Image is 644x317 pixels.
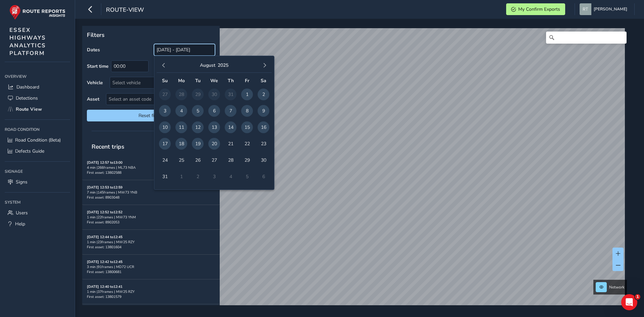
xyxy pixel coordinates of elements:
[175,138,187,150] span: 18
[609,284,625,290] span: Network
[87,245,121,250] span: First asset: 13801604
[241,154,253,166] span: 29
[5,104,70,115] a: Route View
[87,63,109,69] label: Start time
[5,207,70,218] a: Users
[241,121,253,133] span: 15
[580,3,630,15] button: [PERSON_NAME]
[5,166,70,176] div: Signage
[159,121,171,133] span: 10
[5,197,70,207] div: System
[208,105,220,117] span: 6
[5,218,70,229] a: Help
[15,221,25,227] span: Help
[16,210,28,216] span: Users
[5,93,70,104] a: Detections
[245,77,249,84] span: Fr
[192,138,204,150] span: 19
[175,105,187,117] span: 4
[87,160,122,165] strong: [DATE] 12:57 to 13:00
[225,138,236,150] span: 21
[87,185,122,190] strong: [DATE] 12:53 to 12:59
[225,121,236,133] span: 14
[192,121,204,133] span: 12
[228,77,234,84] span: Th
[87,269,121,274] span: First asset: 13800681
[87,195,119,200] span: First asset: 8903048
[5,146,70,157] a: Defects Guide
[87,190,215,195] div: 7 min | 145 frames | MW73 YNB
[159,105,171,117] span: 3
[162,77,168,84] span: Su
[87,220,119,225] span: First asset: 8902053
[241,89,253,100] span: 1
[159,154,171,166] span: 24
[200,62,215,68] button: August
[506,3,565,15] button: My Confirm Exports
[225,154,236,166] span: 28
[106,94,204,105] span: Select an asset code
[87,31,215,39] p: Filters
[5,135,70,146] a: Road Condition (Beta)
[258,138,269,150] span: 23
[546,32,627,44] input: Search
[218,62,228,68] button: 2025
[594,3,627,15] span: [PERSON_NAME]
[87,284,122,289] strong: [DATE] 12:40 to 12:41
[16,95,38,101] span: Detections
[87,259,122,264] strong: [DATE] 12:42 to 12:45
[87,289,215,294] div: 1 min | 37 frames | MW25 RZY
[175,154,187,166] span: 25
[110,77,204,88] div: Select vehicle
[85,28,625,313] canvas: Map
[87,234,122,240] strong: [DATE] 12:44 to 12:45
[16,84,39,90] span: Dashboard
[178,77,185,84] span: Mo
[87,264,215,269] div: 3 min | 91 frames | MD72 UCR
[87,165,215,170] div: 4 min | 266 frames | ML73 NBA
[87,210,122,215] strong: [DATE] 12:52 to 12:52
[5,82,70,93] a: Dashboard
[87,215,215,220] div: 1 min | 22 frames | MW73 YNM
[208,154,220,166] span: 27
[580,3,591,15] img: diamond-layout
[87,294,121,299] span: First asset: 13801579
[9,5,65,20] img: rr logo
[192,105,204,117] span: 5
[16,179,28,185] span: Signs
[159,138,171,150] span: 17
[210,77,218,84] span: We
[87,170,121,175] span: First asset: 13802588
[87,80,103,86] label: Vehicle
[621,294,637,310] iframe: Intercom live chat
[258,154,269,166] span: 30
[258,121,269,133] span: 16
[106,6,144,15] span: route-view
[258,105,269,117] span: 9
[92,112,210,119] span: Reset filters
[195,77,201,84] span: Tu
[87,138,129,155] span: Recent trips
[208,138,220,150] span: 20
[16,106,42,112] span: Route View
[15,148,44,154] span: Defects Guide
[635,294,640,300] span: 1
[5,124,70,135] div: Road Condition
[5,71,70,82] div: Overview
[208,121,220,133] span: 13
[87,110,215,121] button: Reset filters
[87,240,215,245] div: 1 min | 23 frames | MW25 RZY
[175,121,187,133] span: 11
[87,47,100,53] label: Dates
[258,89,269,100] span: 2
[15,137,61,143] span: Road Condition (Beta)
[87,96,99,102] label: Asset
[159,171,171,182] span: 31
[261,77,266,84] span: Sa
[518,6,560,12] span: My Confirm Exports
[9,26,46,57] span: ESSEX HIGHWAYS ANALYTICS PLATFORM
[192,154,204,166] span: 26
[241,138,253,150] span: 22
[5,176,70,188] a: Signs
[225,105,236,117] span: 7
